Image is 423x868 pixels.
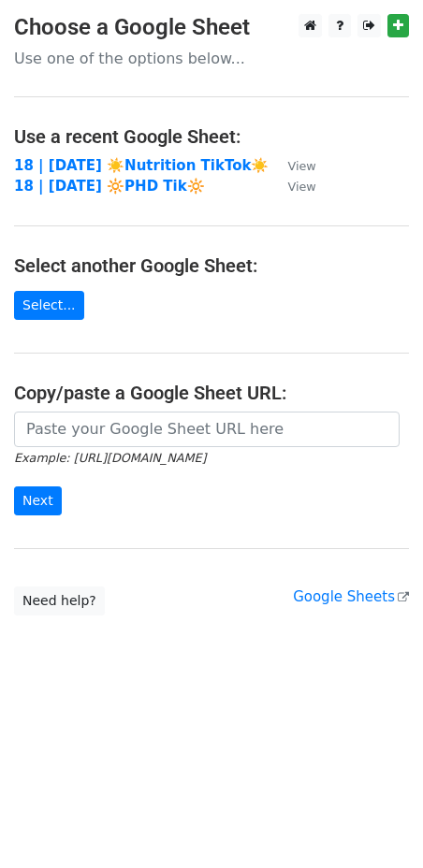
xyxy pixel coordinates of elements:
a: 18 | [DATE] ☀️Nutrition TikTok☀️ [14,157,269,174]
p: Use one of the options below... [14,49,409,68]
a: Google Sheets [293,588,409,605]
a: Need help? [14,586,105,615]
a: View [269,178,315,195]
a: 18 | [DATE] 🔆PHD Tik🔆 [14,178,205,195]
a: Select... [14,291,84,320]
input: Next [14,486,62,515]
a: View [269,157,315,174]
h4: Select another Google Sheet: [14,254,409,277]
h4: Use a recent Google Sheet: [14,125,409,148]
input: Paste your Google Sheet URL here [14,412,400,447]
h3: Choose a Google Sheet [14,14,409,41]
iframe: Chat Widget [329,778,423,868]
small: View [287,159,315,173]
small: View [287,180,315,194]
h4: Copy/paste a Google Sheet URL: [14,382,409,404]
small: Example: [URL][DOMAIN_NAME] [14,451,206,465]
